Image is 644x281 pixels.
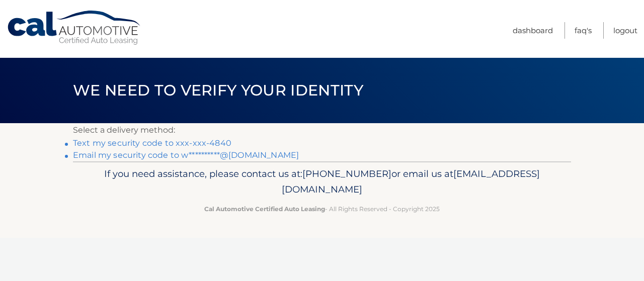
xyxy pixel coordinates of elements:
[613,22,637,39] a: Logout
[73,81,363,100] span: We need to verify your identity
[73,150,299,160] a: Email my security code to w**********@[DOMAIN_NAME]
[79,166,565,198] p: If you need assistance, please contact us at: or email us at
[79,204,565,214] p: - All Rights Reserved - Copyright 2025
[302,168,391,179] span: [PHONE_NUMBER]
[204,205,325,213] strong: Cal Automotive Certified Auto Leasing
[73,123,571,137] p: Select a delivery method:
[513,22,553,39] a: Dashboard
[7,10,142,46] a: Cal Automotive
[73,138,231,148] a: Text my security code to xxx-xxx-4840
[575,22,592,39] a: FAQ's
